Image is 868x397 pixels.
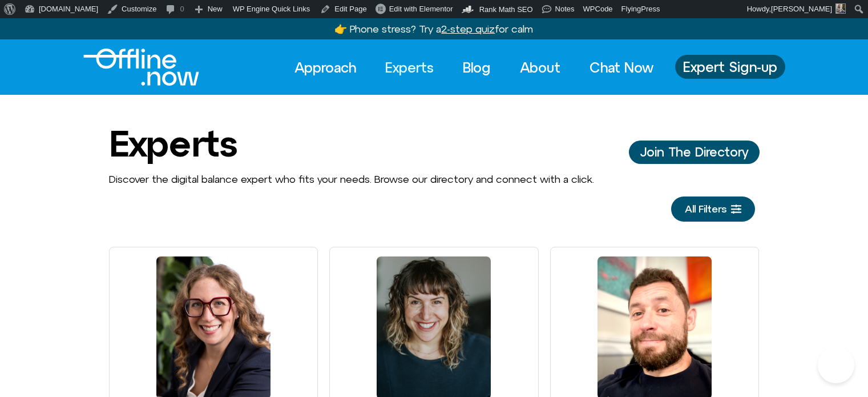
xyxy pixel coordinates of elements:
[685,203,726,215] span: All Filters
[675,55,785,79] a: Expert Sign-up
[284,55,366,80] a: Approach
[771,5,832,13] span: [PERSON_NAME]
[334,23,533,35] a: 👉 Phone stress? Try a2-step quizfor calm
[683,59,777,74] span: Expert Sign-up
[109,173,594,185] span: Discover the digital balance expert who fits your needs. Browse our directory and connect with a ...
[640,145,748,159] span: Join The Directory
[441,23,495,35] u: 2-step quiz
[453,55,501,80] a: Blog
[579,55,664,80] a: Chat Now
[389,5,453,13] span: Edit with Elementor
[629,141,760,163] a: Join The Director
[375,55,444,80] a: Experts
[284,55,664,80] nav: Menu
[510,55,571,80] a: About
[109,123,237,163] h1: Experts
[671,197,755,222] a: All Filters
[83,49,180,86] div: Logo
[479,5,533,14] span: Rank Math SEO
[83,49,199,86] img: Offline.Now logo in white. Text of the words offline.now with a line going through the "O"
[818,347,854,383] iframe: Botpress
